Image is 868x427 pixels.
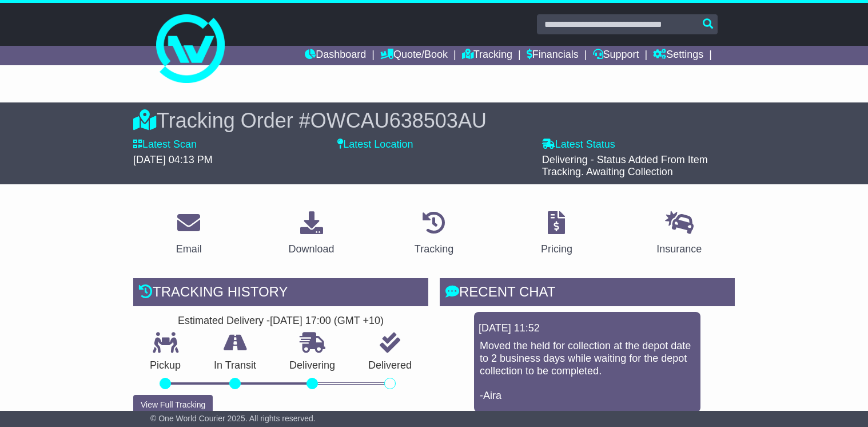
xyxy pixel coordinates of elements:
[480,340,695,402] p: Moved the held for collection at the depot date to 2 business days while waiting for the depot co...
[649,207,709,261] a: Insurance
[133,154,213,165] span: [DATE] 04:13 PM
[305,46,366,65] a: Dashboard
[653,46,703,65] a: Settings
[462,46,512,65] a: Tracking
[533,207,580,261] a: Pricing
[380,46,448,65] a: Quote/Book
[289,242,335,257] div: Download
[352,359,428,372] p: Delivered
[169,207,209,261] a: Email
[281,207,342,261] a: Download
[133,315,428,327] div: Estimated Delivery -
[273,359,352,372] p: Delivering
[407,207,461,261] a: Tracking
[310,109,487,132] span: OWCAU638503AU
[150,414,316,423] span: © One World Courier 2025. All rights reserved.
[133,359,197,372] p: Pickup
[440,278,735,309] div: RECENT CHAT
[593,46,639,65] a: Support
[133,139,197,151] label: Latest Scan
[270,315,384,327] div: [DATE] 17:00 (GMT +10)
[542,139,615,151] label: Latest Status
[176,242,202,257] div: Email
[133,108,735,133] div: Tracking Order #
[133,395,213,415] button: View Full Tracking
[527,46,579,65] a: Financials
[133,278,428,309] div: Tracking history
[479,322,696,335] div: [DATE] 11:52
[656,242,702,257] div: Insurance
[197,359,273,372] p: In Transit
[415,242,453,257] div: Tracking
[542,154,708,178] span: Delivering - Status Added From Item Tracking. Awaiting Collection
[337,139,413,151] label: Latest Location
[541,242,572,257] div: Pricing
